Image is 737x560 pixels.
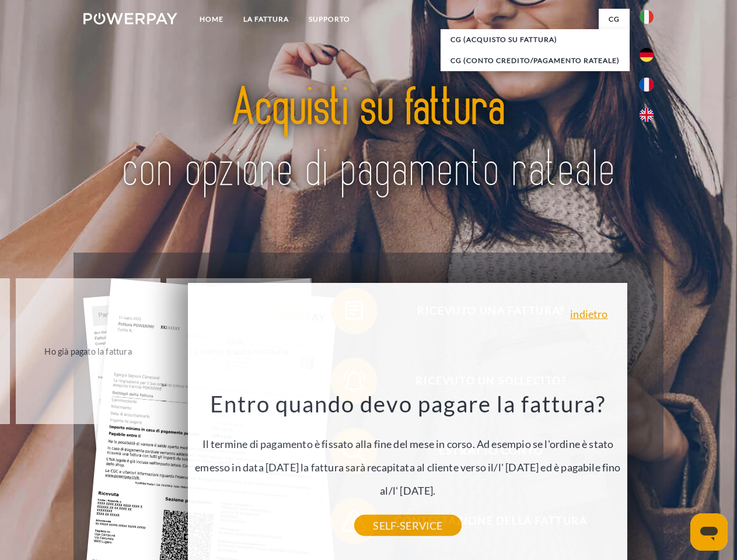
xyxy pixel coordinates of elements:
[354,515,461,536] a: SELF-SERVICE
[690,513,728,551] iframe: Pulsante per aprire la finestra di messaggistica
[190,9,233,30] a: Home
[299,9,360,30] a: Supporto
[640,10,654,24] img: it
[599,9,630,30] a: CG
[111,56,626,223] img: title-powerpay_it.svg
[640,78,654,92] img: fr
[640,48,654,62] img: de
[233,9,299,30] a: LA FATTURA
[195,390,621,418] h3: Entro quando devo pagare la fattura?
[23,343,154,359] div: Ho già pagato la fattura
[441,29,630,50] a: CG (Acquisto su fattura)
[441,50,630,71] a: CG (Conto Credito/Pagamento rateale)
[83,13,177,24] img: logo-powerpay-white.svg
[640,108,654,122] img: en
[195,390,621,526] div: Il termine di pagamento è fissato alla fine del mese in corso. Ad esempio se l'ordine è stato eme...
[570,309,607,319] a: indietro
